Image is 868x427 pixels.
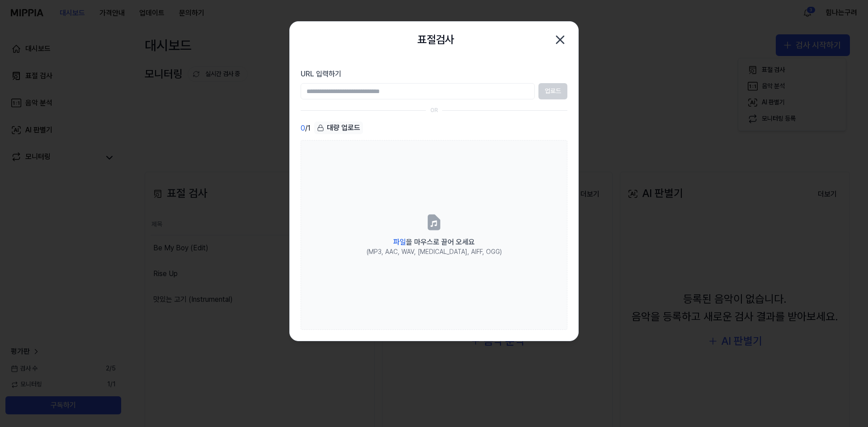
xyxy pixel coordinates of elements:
[301,69,567,80] label: URL 입력하기
[314,122,363,135] button: 대량 업로드
[393,238,475,246] span: 을 마우스로 끌어 오세요
[301,122,311,135] div: / 1
[417,31,454,48] h2: 표절검사
[393,238,406,246] span: 파일
[314,122,363,134] div: 대량 업로드
[301,123,305,134] span: 0
[430,107,438,114] div: OR
[367,248,502,257] div: (MP3, AAC, WAV, [MEDICAL_DATA], AIFF, OGG)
